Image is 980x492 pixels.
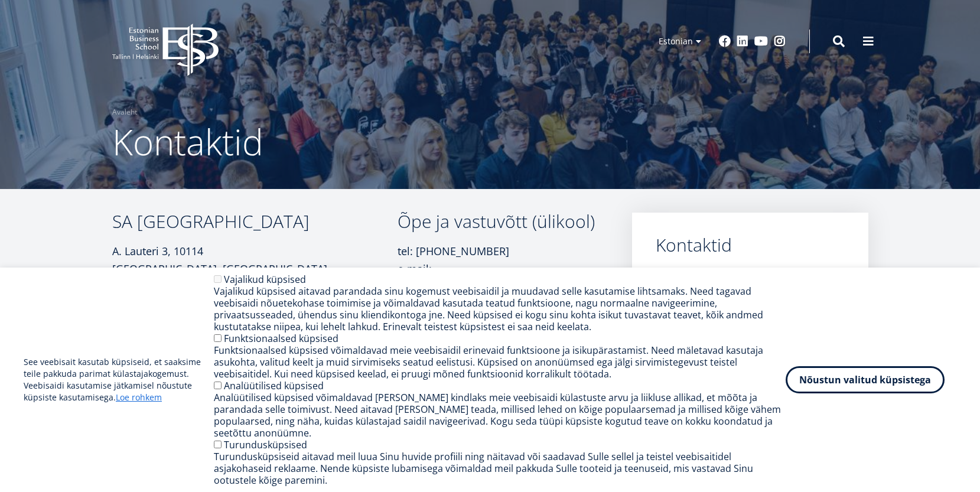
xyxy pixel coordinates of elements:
a: Youtube [754,35,768,47]
h3: Õpe ja vastuvõtt (ülikool) [398,213,598,230]
label: Turundusküpsised [224,438,307,451]
p: See veebisait kasutab küpsiseid, et saaksime teile pakkuda parimat külastajakogemust. Veebisaidi ... [24,356,214,403]
div: Vajalikud küpsised aitavad parandada sinu kogemust veebisaidil ja muudavad selle kasutamise lihts... [214,285,786,333]
a: Facebook [719,35,731,47]
a: Linkedin [737,35,748,47]
a: Administratsioon [668,266,753,278]
div: Turundusküpsiseid aitavad meil luua Sinu huvide profiili ning näitavad või saadavad Sulle sellel ... [214,451,786,486]
div: Funktsionaalsed küpsised võimaldavad meie veebisaidil erinevaid funktsioone ja isikupärastamist. ... [214,344,786,380]
p: tel: [PHONE_NUMBER] e-mail: [398,242,598,295]
label: Vajalikud küpsised [224,273,306,286]
label: Funktsionaalsed küpsised [224,332,338,345]
span: Kontaktid [112,118,263,166]
button: Nõustun valitud küpsistega [786,366,945,393]
h3: SA [GEOGRAPHIC_DATA] [112,213,398,230]
a: Instagram [774,35,786,47]
a: Kontaktid [656,236,845,254]
div: Analüütilised küpsised võimaldavad [PERSON_NAME] kindlaks meie veebisaidi külastuste arvu ja liik... [214,392,786,439]
a: Avaleht [112,106,137,118]
p: A. Lauteri 3, 10114 [GEOGRAPHIC_DATA], [GEOGRAPHIC_DATA] Reg. kood: 90013934 [112,242,398,295]
a: Loe rohkem [116,392,162,403]
label: Analüütilised küpsised [224,379,324,392]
